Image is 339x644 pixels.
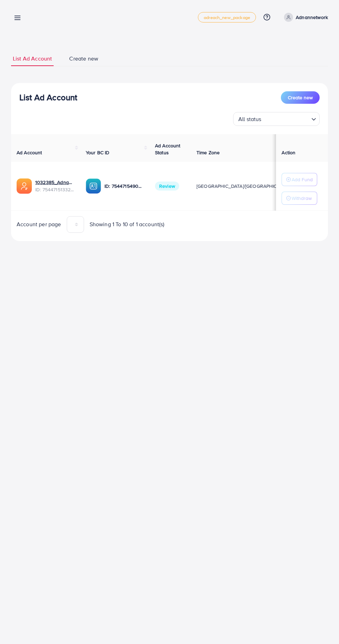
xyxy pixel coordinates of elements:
[17,149,42,156] span: Ad Account
[196,149,220,156] span: Time Zone
[69,55,98,63] span: Create new
[155,182,179,191] span: Review
[264,113,309,124] input: Search for option
[198,12,256,22] a: adreach_new_package
[13,55,52,63] span: List Ad Account
[282,149,295,156] span: Action
[35,186,75,193] span: ID: 7544715133278961671
[86,178,101,194] img: ic-ba-acc.ded83a64.svg
[281,13,328,22] a: Adnannetwork
[19,92,77,102] h3: List Ad Account
[237,114,263,124] span: All status
[204,15,250,20] span: adreach_new_package
[17,220,61,228] span: Account per page
[90,220,165,228] span: Showing 1 To 10 of 1 account(s)
[35,179,75,193] div: <span class='underline'>1032385_Adnanshabbir_1756641248859</span></br>7544715133278961671
[86,149,110,156] span: Your BC ID
[292,194,312,202] p: Withdraw
[292,175,313,184] p: Add Fund
[288,94,313,101] span: Create new
[282,173,317,186] button: Add Fund
[282,192,317,205] button: Withdraw
[296,13,328,21] p: Adnannetwork
[104,182,144,190] p: ID: 7544715490397028359
[281,91,320,104] button: Create new
[196,183,293,190] span: [GEOGRAPHIC_DATA]/[GEOGRAPHIC_DATA]
[155,142,181,156] span: Ad Account Status
[17,178,32,194] img: ic-ads-acc.e4c84228.svg
[35,179,75,186] a: 1032385_Adnanshabbir_1756641248859
[233,112,320,126] div: Search for option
